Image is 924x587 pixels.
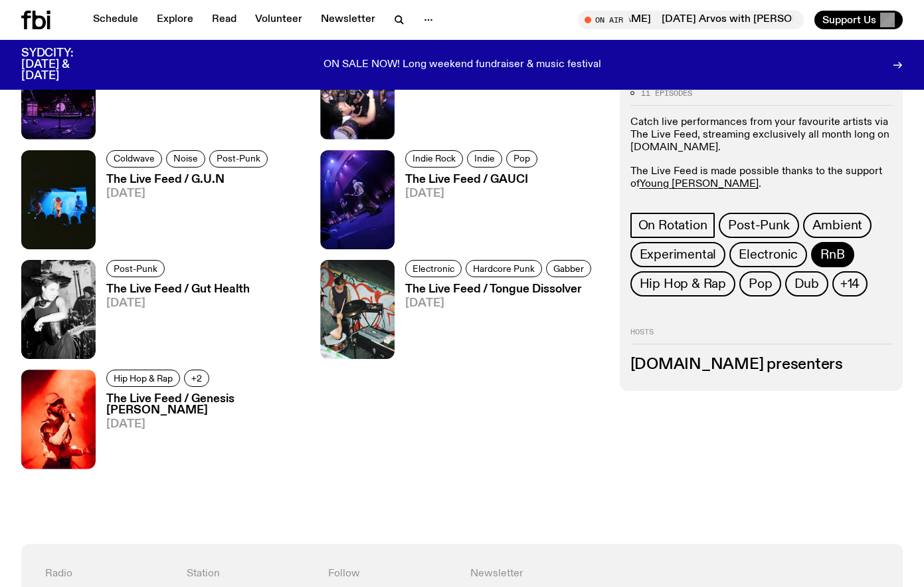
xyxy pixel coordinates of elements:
[96,174,272,249] a: The Live Feed / G.U.N[DATE]
[106,419,304,430] span: [DATE]
[191,374,202,384] span: +2
[794,277,818,291] span: Dub
[811,242,854,267] a: RnB
[21,370,96,469] img: Genesis Owusu stands on a smoky stage. He is lit up by a red light. He is singing into a microphone.
[630,165,892,190] p: The Live Feed is made possible thanks to the support of .
[739,271,781,296] a: Pop
[546,260,591,277] a: Gabber
[209,150,268,168] a: Post-Punk
[630,358,892,372] h3: [DOMAIN_NAME] presenters
[466,260,542,277] a: Hardcore Punk
[413,263,454,273] span: Electronic
[217,154,260,164] span: Post-Punk
[729,242,807,267] a: Electronic
[513,154,530,164] span: Pop
[187,568,312,580] h4: Station
[405,260,462,277] a: Electronic
[405,284,595,295] h3: The Live Feed / Tongue Dissolver
[473,263,535,273] span: Hardcore Punk
[328,568,454,580] h4: Follow
[640,277,726,291] span: Hip Hop & Rap
[832,271,868,296] button: +14
[106,174,272,185] h3: The Live Feed / G.U.N
[405,298,595,309] span: [DATE]
[638,218,707,233] span: On Rotation
[173,154,198,164] span: Noise
[630,242,726,267] a: Experimental
[470,568,737,580] h4: Newsletter
[820,247,844,262] span: RnB
[114,154,155,164] span: Coldwave
[21,150,96,249] img: A film photo of the band G.U.N. performing at the Landsdowne, bathed in blue light
[166,150,205,168] a: Noise
[395,174,541,249] a: The Live Feed / GAUCI[DATE]
[320,260,395,359] img: Tongue Dissolver playing live
[106,370,180,387] a: Hip Hop & Rap
[630,328,892,344] h2: Hosts
[474,154,495,164] span: Indie
[114,263,157,273] span: Post-Punk
[578,11,804,29] button: On Air[DATE] Arvos with [PERSON_NAME][DATE] Arvos with [PERSON_NAME]
[184,370,209,387] button: +2
[85,11,146,29] a: Schedule
[106,298,250,309] span: [DATE]
[641,89,692,96] span: 11 episodes
[803,213,872,238] a: Ambient
[106,394,304,416] h3: The Live Feed / Genesis [PERSON_NAME]
[320,150,395,249] img: A photo of the three members of GAUCI performing live on stage at City Recital Hall, lit up by pu...
[45,568,171,580] h4: Radio
[395,284,595,359] a: The Live Feed / Tongue Dissolver[DATE]
[630,116,892,155] p: Catch live performances from your favourite artists via The Live Feed, streaming exclusively all ...
[247,11,310,29] a: Volunteer
[719,213,798,238] a: Post-Punk
[785,271,828,296] a: Dub
[96,394,304,469] a: The Live Feed / Genesis [PERSON_NAME][DATE]
[405,150,463,168] a: Indie Rock
[467,150,502,168] a: Indie
[630,271,735,296] a: Hip Hop & Rap
[413,154,456,164] span: Indie Rock
[106,150,162,168] a: Coldwave
[840,277,860,291] span: +14
[96,284,250,359] a: The Live Feed / Gut Health[DATE]
[204,11,244,29] a: Read
[749,277,772,291] span: Pop
[640,178,759,189] a: Young [PERSON_NAME]
[106,260,165,277] a: Post-Punk
[812,218,863,233] span: Ambient
[630,213,715,238] a: On Rotation
[728,218,789,233] span: Post-Punk
[21,48,106,82] h3: SYDCITY: [DATE] & [DATE]
[739,247,798,262] span: Electronic
[149,11,201,29] a: Explore
[114,374,173,384] span: Hip Hop & Rap
[106,188,272,199] span: [DATE]
[822,14,876,26] span: Support Us
[313,11,383,29] a: Newsletter
[395,64,554,139] a: The Live Feed / DEVAURA[DATE]
[405,188,541,199] span: [DATE]
[106,284,250,295] h3: The Live Feed / Gut Health
[405,174,541,185] h3: The Live Feed / GAUCI
[323,59,601,71] p: ON SALE NOW! Long weekend fundraiser & music festival
[640,247,717,262] span: Experimental
[506,150,537,168] a: Pop
[21,260,96,359] img: A black and white photo of Gut Health playing live.
[553,263,584,273] span: Gabber
[814,11,903,29] button: Support Us
[96,64,293,139] a: The Live Feed / [PERSON_NAME][DATE]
